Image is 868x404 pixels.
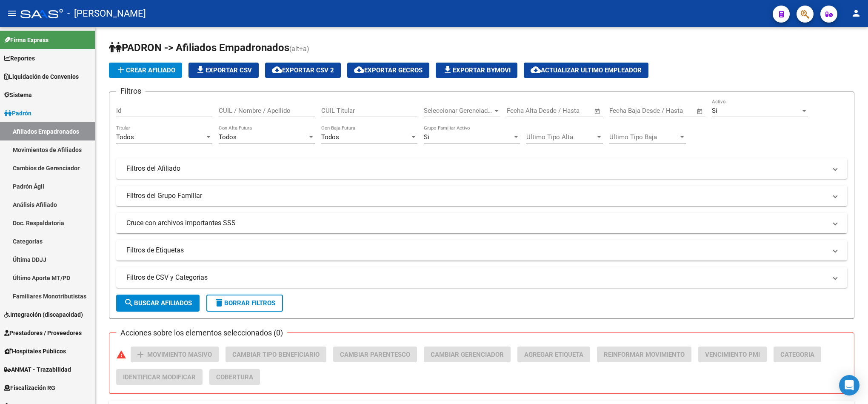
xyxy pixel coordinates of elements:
mat-icon: menu [7,8,17,18]
span: PADRON -> Afiliados Empadronados [109,42,289,54]
span: (alt+a) [289,45,309,53]
mat-panel-title: Filtros de CSV y Categorias [126,273,827,282]
button: Agregar Etiqueta [517,347,590,362]
span: Si [424,133,429,141]
span: Exportar CSV 2 [272,66,334,74]
span: Cambiar Gerenciador [431,351,504,358]
button: Open calendar [695,106,705,116]
span: Todos [219,133,237,141]
span: Ultimo Tipo Baja [609,133,678,141]
mat-panel-title: Filtros del Grupo Familiar [126,191,827,201]
span: Cambiar Tipo Beneficiario [232,351,320,358]
button: Cambiar Parentesco [333,347,417,362]
span: ANMAT - Trazabilidad [4,365,71,374]
button: Vencimiento PMI [698,347,767,362]
button: Borrar Filtros [206,295,283,312]
span: Padrón [4,109,31,118]
span: Crear Afiliado [116,66,175,74]
span: Exportar CSV [195,66,252,74]
span: Ultimo Tipo Alta [526,133,595,141]
span: Liquidación de Convenios [4,72,79,81]
span: - [PERSON_NAME] [67,4,146,23]
button: Actualizar ultimo Empleador [524,63,648,78]
span: Borrar Filtros [214,299,275,307]
span: Exportar Bymovi [443,66,511,74]
mat-expansion-panel-header: Filtros del Afiliado [116,158,847,179]
span: Cambiar Parentesco [340,351,410,358]
input: Start date [609,107,637,115]
mat-panel-title: Cruce con archivos importantes SSS [126,218,827,228]
mat-icon: file_download [195,65,206,75]
span: Reportes [4,54,35,63]
span: Seleccionar Gerenciador [424,107,493,115]
mat-icon: warning [116,350,126,360]
mat-panel-title: Filtros del Afiliado [126,164,827,173]
mat-expansion-panel-header: Filtros de Etiquetas [116,240,847,261]
span: Categoria [780,351,814,358]
mat-panel-title: Filtros de Etiquetas [126,246,827,255]
mat-icon: search [124,298,134,308]
input: End date [645,107,686,115]
mat-icon: person [851,8,861,18]
span: Fiscalización RG [4,383,55,393]
span: Si [712,107,717,115]
mat-icon: cloud_download [531,65,541,75]
h3: Filtros [116,85,146,97]
mat-icon: cloud_download [354,65,364,75]
button: Reinformar Movimiento [597,347,691,362]
input: End date [542,107,583,115]
span: Exportar GECROS [354,66,423,74]
mat-icon: file_download [443,65,453,75]
span: Hospitales Públicos [4,347,66,356]
span: Actualizar ultimo Empleador [531,66,642,74]
span: Agregar Etiqueta [524,351,583,358]
mat-icon: cloud_download [272,65,282,75]
button: Exportar Bymovi [436,63,517,78]
mat-expansion-panel-header: Filtros de CSV y Categorias [116,267,847,288]
span: Reinformar Movimiento [604,351,685,358]
button: Cobertura [209,369,260,385]
input: Start date [507,107,534,115]
mat-icon: add [135,350,146,360]
span: Cobertura [216,373,253,381]
button: Cambiar Tipo Beneficiario [226,347,326,362]
button: Movimiento Masivo [131,347,219,362]
span: Todos [321,133,339,141]
button: Exportar CSV [188,63,259,78]
div: Open Intercom Messenger [839,375,859,395]
span: Todos [116,133,134,141]
span: Prestadores / Proveedores [4,328,82,338]
button: Exportar CSV 2 [265,63,341,78]
button: Cambiar Gerenciador [424,347,511,362]
mat-expansion-panel-header: Filtros del Grupo Familiar [116,186,847,206]
span: Identificar Modificar [123,373,196,381]
button: Identificar Modificar [116,369,203,385]
mat-expansion-panel-header: Cruce con archivos importantes SSS [116,213,847,233]
span: Movimiento Masivo [147,351,212,358]
mat-icon: add [116,65,126,75]
span: Firma Express [4,35,49,45]
button: Crear Afiliado [109,63,182,78]
span: Sistema [4,90,32,100]
mat-icon: delete [214,298,224,308]
button: Open calendar [593,106,602,116]
button: Categoria [774,347,821,362]
button: Exportar GECROS [347,63,429,78]
span: Buscar Afiliados [124,299,192,307]
span: Integración (discapacidad) [4,310,83,319]
span: Vencimiento PMI [705,351,760,358]
button: Buscar Afiliados [116,295,200,312]
h3: Acciones sobre los elementos seleccionados (0) [116,327,287,339]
